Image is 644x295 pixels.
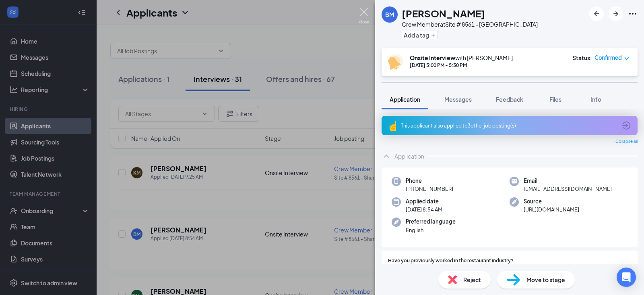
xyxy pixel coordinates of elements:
[594,54,622,62] span: Confirmed
[496,96,523,103] span: Feedback
[406,197,442,205] span: Applied date
[609,6,623,21] button: ArrowRight
[401,122,617,129] div: This applicant also applied to 3 other job posting(s)
[611,9,621,19] svg: ArrowRight
[444,96,472,103] span: Messages
[406,218,456,226] span: Preferred language
[615,138,638,145] span: Collapse all
[524,185,612,193] span: [EMAIL_ADDRESS][DOMAIN_NAME]
[463,275,481,284] span: Reject
[402,31,438,39] button: PlusAdd a tag
[406,177,453,185] span: Phone
[406,205,442,213] span: [DATE] 8:54 AM
[549,96,561,103] span: Files
[590,96,601,103] span: Info
[526,275,565,284] span: Move to stage
[410,62,513,69] div: [DATE] 5:00 PM - 5:30 PM
[410,54,513,62] div: with [PERSON_NAME]
[390,96,420,103] span: Application
[394,152,424,160] div: Application
[621,121,631,130] svg: ArrowCircle
[524,205,579,213] span: [URL][DOMAIN_NAME]
[572,54,592,62] div: Status :
[617,268,636,287] div: Open Intercom Messenger
[388,257,514,265] span: Have you previously worked in the restaurant industry?
[624,56,630,61] span: down
[524,197,579,205] span: Source
[385,10,394,19] div: BM
[406,226,456,234] span: English
[524,177,612,185] span: Email
[406,185,453,193] span: [PHONE_NUMBER]
[628,9,638,19] svg: Ellipses
[592,9,601,19] svg: ArrowLeftNew
[589,6,604,21] button: ArrowLeftNew
[431,33,436,38] svg: Plus
[402,6,485,20] h1: [PERSON_NAME]
[410,54,455,61] b: Onsite Interview
[382,151,391,161] svg: ChevronUp
[402,20,538,28] div: Crew Member at Site # 8561 - [GEOGRAPHIC_DATA]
